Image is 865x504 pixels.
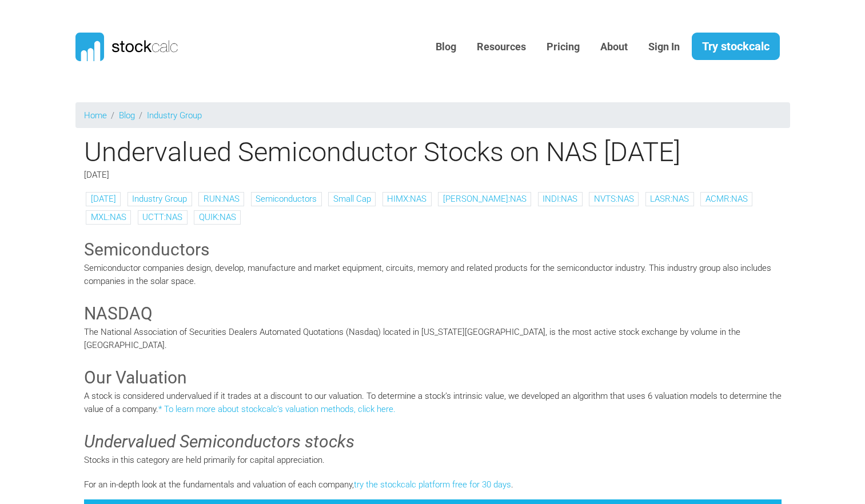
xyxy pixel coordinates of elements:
[75,102,790,128] nav: breadcrumb
[84,454,782,467] p: Stocks in this category are held primarily for capital appreciation.
[640,33,688,61] a: Sign In
[84,366,782,390] h3: Our Valuation
[91,212,126,222] a: MXL:NAS
[333,194,371,204] a: Small Cap
[705,194,748,204] a: ACMR:NAS
[84,170,109,180] span: [DATE]
[84,326,782,351] p: The National Association of Securities Dealers Automated Quotations (Nasdaq) located in [US_STATE...
[132,194,187,204] a: Industry Group
[594,194,634,204] a: NVTS:NAS
[543,194,577,204] a: INDI:NAS
[84,430,782,454] h3: Undervalued Semiconductors stocks
[84,302,782,326] h3: NASDAQ
[204,194,240,204] a: RUN:NAS
[142,212,182,222] a: UCTT:NAS
[468,33,535,61] a: Resources
[164,404,396,414] a: To learn more about stockcalc’s valuation methods, click here.
[84,262,782,287] p: Semiconductor companies design, develop, manufacture and market equipment, circuits, memory and r...
[592,33,636,61] a: About
[650,194,689,204] a: LASR:NAS
[256,194,317,204] a: Semiconductors
[427,33,465,61] a: Blog
[119,110,135,121] a: Blog
[538,33,588,61] a: Pricing
[443,194,527,204] a: [PERSON_NAME]:NAS
[75,136,790,168] h1: Undervalued Semiconductor Stocks on NAS [DATE]
[84,238,782,262] h3: Semiconductors
[84,390,782,415] p: A stock is considered undervalued if it trades at a discount to our valuation. To determine a sto...
[354,479,511,490] a: try the stockcalc platform free for 30 days
[147,110,202,121] a: Industry Group
[84,478,782,491] p: For an in-depth look at the fundamentals and valuation of each company, .
[387,194,426,204] a: HIMX:NAS
[84,110,107,121] a: Home
[91,194,116,204] a: [DATE]
[199,212,236,222] a: QUIK:NAS
[692,33,780,60] a: Try stockcalc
